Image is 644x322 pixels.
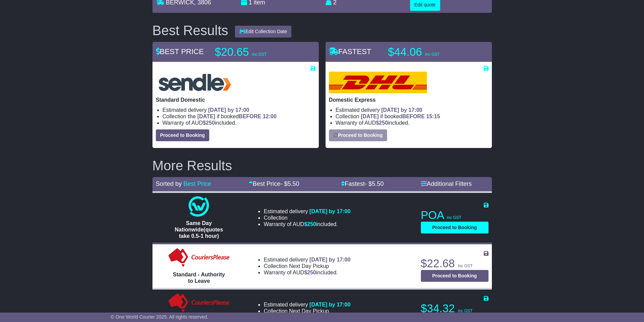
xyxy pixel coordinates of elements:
[188,114,277,119] span: if booked
[304,270,316,275] span: $
[365,180,384,187] span: - $
[235,26,291,38] button: Edit Collection Date
[309,257,351,263] span: [DATE] by 17:00
[264,301,351,308] li: Estimated delivery
[336,113,488,120] li: Collection
[215,45,300,59] p: $20.65
[421,257,488,270] p: $22.68
[309,302,351,307] span: [DATE] by 17:00
[307,221,316,227] span: 250
[361,114,440,119] span: if booked
[264,269,351,276] li: Warranty of AUD included.
[336,107,488,113] li: Estimated delivery
[175,220,223,239] span: Same Day Nationwide(quotes take 0.5-1 hour)
[249,180,299,187] a: Best Price- $5.50
[309,208,351,214] span: [DATE] by 17:00
[167,293,231,313] img: Couriers Please: Standard - Signature Required
[188,114,215,119] span: the [DATE]
[289,263,329,269] span: Next Day Pickup
[458,264,473,268] span: inc GST
[289,308,329,314] span: Next Day Pickup
[263,114,277,119] span: 12:00
[336,120,488,126] li: Warranty of AUD included.
[203,120,215,126] span: $
[329,72,427,93] img: DHL: Domestic Express
[264,308,351,314] li: Collection
[421,302,488,315] p: $34.32
[264,256,351,263] li: Estimated delivery
[379,120,388,126] span: 250
[184,180,211,187] a: Best Price
[421,180,472,187] a: Additional Filters
[280,180,299,187] span: - $
[388,45,473,59] p: $44.06
[264,208,351,215] li: Estimated delivery
[372,180,384,187] span: 5.50
[341,180,384,187] a: Fastest- $5.50
[156,129,209,141] button: Proceed to Booking
[426,114,440,119] span: 15:15
[156,97,315,103] p: Standard Domestic
[458,308,473,313] span: inc GST
[376,120,388,126] span: $
[167,248,231,268] img: Couriers Please: Standard - Authority to Leave
[329,129,387,141] button: Proceed to Booking
[421,208,488,222] p: POA
[156,180,182,187] span: Sorted by
[402,114,425,119] span: BEFORE
[156,72,234,93] img: Sendle: Standard Domestic
[264,221,351,227] li: Warranty of AUD included.
[239,114,261,119] span: BEFORE
[329,47,372,56] span: FASTEST
[381,107,423,113] span: [DATE] by 17:00
[156,47,204,56] span: BEST PRICE
[149,23,232,38] div: Best Results
[173,272,225,284] span: Standard - Authority to Leave
[307,270,316,275] span: 250
[111,314,209,320] span: © One World Courier 2025. All rights reserved.
[206,120,215,126] span: 250
[361,114,379,119] span: [DATE]
[152,158,492,173] h2: More Results
[421,222,488,233] button: Proceed to Booking
[421,270,488,282] button: Proceed to Booking
[447,215,461,220] span: inc GST
[287,180,299,187] span: 5.50
[252,52,267,57] span: inc GST
[163,120,315,126] li: Warranty of AUD included.
[329,97,488,103] p: Domestic Express
[264,263,351,269] li: Collection
[304,221,316,227] span: $
[163,107,315,113] li: Estimated delivery
[163,113,315,120] li: Collection
[425,52,440,57] span: inc GST
[189,196,209,217] img: One World Courier: Same Day Nationwide(quotes take 0.5-1 hour)
[264,215,351,221] li: Collection
[208,107,249,113] span: [DATE] by 17:00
